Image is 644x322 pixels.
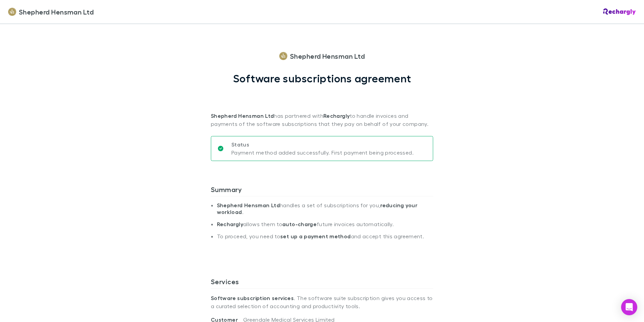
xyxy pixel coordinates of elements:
[211,85,433,128] p: has partnered with to handle invoices and payments of the software subscriptions that they pay on...
[211,295,294,301] strong: Software subscription services
[8,8,16,16] img: Shepherd Hensman Ltd's Logo
[282,221,317,227] strong: auto-charge
[211,277,433,288] h3: Services
[621,299,637,315] div: Open Intercom Messenger
[217,202,418,215] strong: reducing your workload
[323,112,350,119] strong: Rechargly
[231,149,414,157] p: Payment method added successfully. First payment being processed.
[211,112,274,119] strong: Shepherd Hensman Ltd
[233,72,411,85] h1: Software subscriptions agreement
[217,202,433,221] li: handles a set of subscriptions for you, .
[211,185,433,196] h3: Summary
[280,233,351,240] strong: set up a payment method
[217,221,433,233] li: allows them to future invoices automatically.
[231,140,414,149] p: Status
[217,221,243,227] strong: Rechargly
[603,8,636,15] img: Rechargly Logo
[211,289,433,316] p: . The software suite subscription gives you access to a curated selection of accounting and produ...
[290,51,365,61] span: Shepherd Hensman Ltd
[19,7,94,17] span: Shepherd Hensman Ltd
[279,52,287,60] img: Shepherd Hensman Ltd's Logo
[217,202,280,209] strong: Shepherd Hensman Ltd
[217,233,433,245] li: To proceed, you need to and accept this agreement.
